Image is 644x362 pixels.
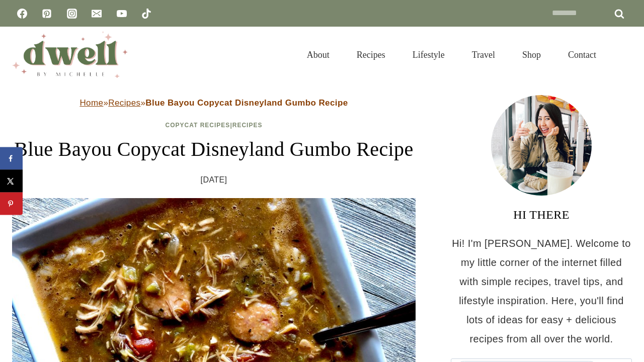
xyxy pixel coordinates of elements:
[12,4,32,24] a: Facebook
[108,98,140,108] a: Recipes
[554,37,610,72] a: Contact
[509,37,554,72] a: Shop
[37,4,57,24] a: Pinterest
[451,206,632,224] h3: HI THERE
[399,37,458,72] a: Lifestyle
[87,4,107,24] a: Email
[112,4,132,24] a: YouTube
[145,98,348,108] strong: Blue Bayou Copycat Disneyland Gumbo Recipe
[79,98,103,108] a: Home
[12,134,416,164] h1: Blue Bayou Copycat Disneyland Gumbo Recipe
[615,46,632,63] button: View Search Form
[166,122,230,129] a: Copycat Recipes
[451,234,632,348] p: Hi! I'm [PERSON_NAME]. Welcome to my little corner of the internet filled with simple recipes, tr...
[201,172,227,188] time: [DATE]
[232,122,263,129] a: Recipes
[293,37,343,72] a: About
[458,37,509,72] a: Travel
[62,4,82,24] a: Instagram
[293,37,610,72] nav: Primary Navigation
[12,32,128,78] img: DWELL by michelle
[166,122,263,129] span: |
[343,37,399,72] a: Recipes
[136,4,156,24] a: TikTok
[79,98,348,108] span: » »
